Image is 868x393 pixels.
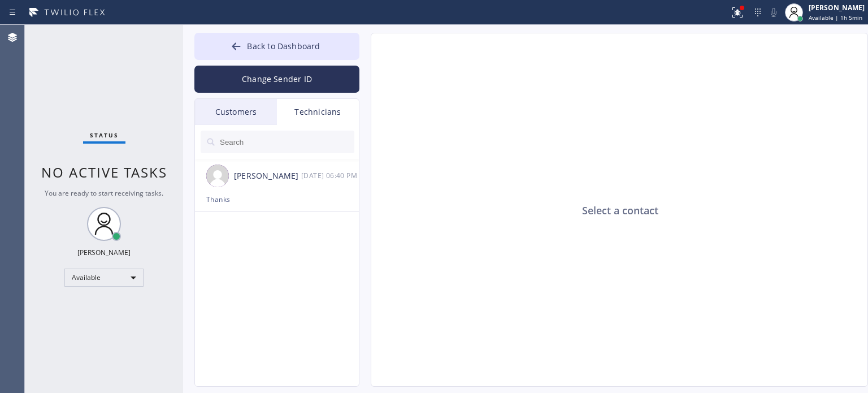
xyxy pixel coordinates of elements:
button: Mute [766,5,782,20]
span: Status [90,131,119,139]
div: Customers [195,99,277,125]
div: [PERSON_NAME] [234,170,301,183]
span: Back to Dashboard [247,41,320,51]
div: 07/21/2025 9:40 AM [301,169,360,182]
div: [PERSON_NAME] [77,248,131,257]
img: user.png [206,165,229,187]
input: Search [219,131,354,153]
div: Thanks [206,193,348,206]
span: You are ready to start receiving tasks. [45,188,163,198]
span: No active tasks [41,163,167,182]
button: Change Sender ID [194,66,359,93]
span: Available | 1h 5min [809,14,862,21]
div: Technicians [277,99,359,125]
div: [PERSON_NAME] [809,3,865,12]
button: Back to Dashboard [194,33,359,60]
div: Available [64,269,144,287]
